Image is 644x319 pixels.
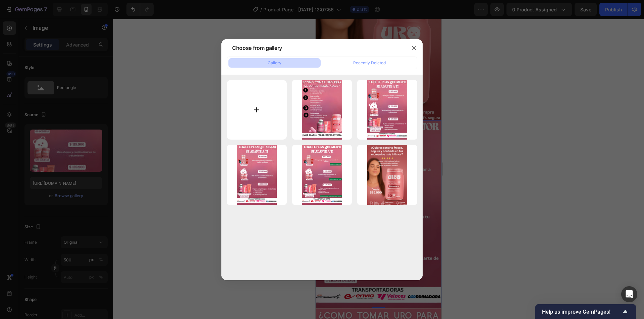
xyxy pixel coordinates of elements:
[367,145,407,205] img: image
[232,44,282,52] div: Choose from gallery
[228,58,321,68] button: Gallery
[302,145,342,205] img: image
[367,80,407,140] img: image
[353,60,386,66] div: Recently Deleted
[323,58,416,68] button: Recently Deleted
[542,309,621,315] span: Help us improve GemPages!
[237,145,277,205] img: image
[302,80,342,140] img: image
[621,286,637,302] div: Open Intercom Messenger
[8,92,23,98] div: Image
[268,60,281,66] div: Gallery
[542,308,629,316] button: Show survey - Help us improve GemPages!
